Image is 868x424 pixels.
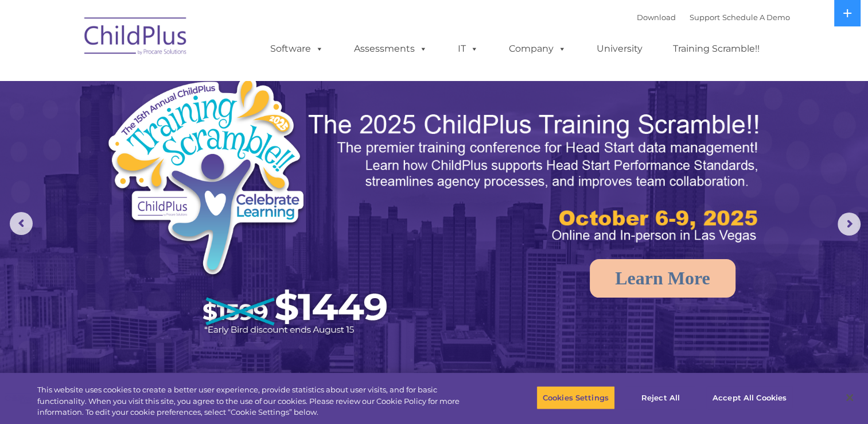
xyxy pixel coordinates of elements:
a: Company [497,37,578,60]
button: Close [837,385,862,410]
a: Schedule A Demo [722,13,790,22]
a: Training Scramble!! [661,37,771,60]
a: Download [637,13,676,22]
button: Reject All [625,386,696,410]
span: Phone number [159,123,208,132]
a: Assessments [342,37,439,60]
a: University [585,37,654,60]
a: Support [690,13,720,22]
button: Accept All Cookies [706,386,793,410]
a: Software [259,37,335,60]
button: Cookies Settings [536,386,615,410]
span: Last name [159,76,194,84]
font: | [637,13,790,22]
div: This website uses cookies to create a better user experience, provide statistics about user visit... [37,384,477,418]
a: Learn More [590,259,735,298]
img: ChildPlus by Procare Solutions [79,9,193,67]
a: IT [446,37,490,60]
